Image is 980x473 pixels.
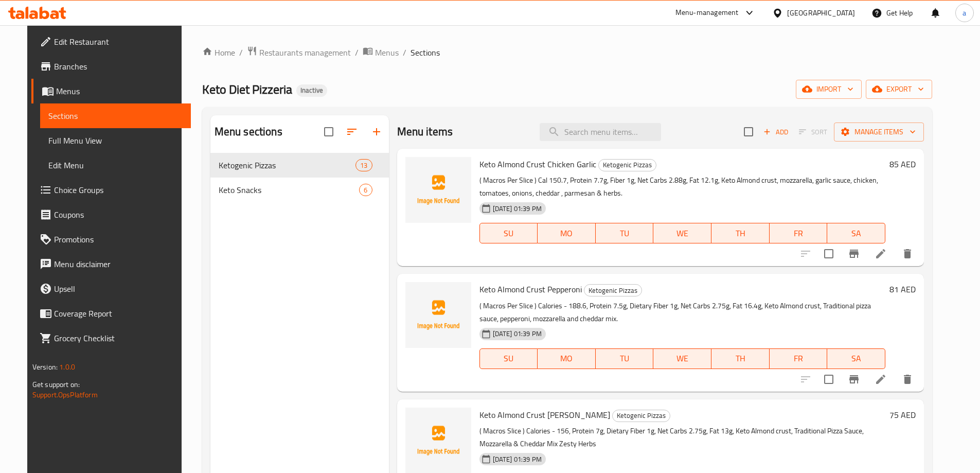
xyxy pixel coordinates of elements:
[259,46,351,59] span: Restaurants management
[479,300,886,325] p: ( Macros Per Slice ) Calories - 188.6, Protein 7.5g, Dietary Fiber 1g, Net Carbs 2.75g, Fat 16.4g...
[31,79,191,103] a: Menus
[770,223,828,243] button: FR
[834,122,924,142] button: Manage items
[792,124,834,140] span: Select section first
[31,276,191,301] a: Upsell
[675,7,739,19] div: Menu-management
[31,29,191,54] a: Edit Restaurant
[600,226,650,241] span: TU
[54,208,183,221] span: Coupons
[600,351,650,366] span: TU
[889,282,916,296] h6: 81 AED
[31,326,191,351] a: Grocery Checklist
[716,351,765,366] span: TH
[479,174,886,200] p: ( Macros Per Slice ) Cal 150.7, Protein 7.7g, Fiber 1g, Net Carbs 2.88g, Fat 12.1g, Keto Almond c...
[612,410,670,422] div: Ketogenic Pizzas
[738,121,759,143] span: Select section
[215,124,282,139] h2: Menu sections
[359,184,372,196] div: items
[247,46,351,59] a: Restaurants management
[489,454,546,464] span: [DATE] 01:39 PM
[889,157,916,171] h6: 85 AED
[397,124,453,139] h2: Menu items
[40,128,191,153] a: Full Menu View
[31,227,191,252] a: Promotions
[796,80,862,99] button: import
[774,226,824,241] span: FR
[657,226,707,241] span: WE
[239,46,243,59] li: /
[787,7,855,19] div: [GEOGRAPHIC_DATA]
[895,367,920,392] button: delete
[54,184,183,196] span: Choice Groups
[875,373,887,386] a: Edit menu item
[54,307,183,320] span: Coverage Report
[540,123,661,141] input: search
[889,408,916,422] h6: 75 AED
[831,351,881,366] span: SA
[296,84,327,97] div: Inactive
[219,159,356,171] span: Ketogenic Pizzas
[489,204,546,214] span: [DATE] 01:39 PM
[584,284,642,296] div: Ketogenic Pizzas
[774,351,824,366] span: FR
[202,46,932,59] nav: breadcrumb
[479,223,538,243] button: SU
[48,134,183,147] span: Full Menu View
[484,226,534,241] span: SU
[40,103,191,128] a: Sections
[219,184,360,196] span: Keto Snacks
[479,425,886,450] p: ( Macros Slice ) Calories - 156, Protein 7g, Dietary Fiber 1g, Net Carbs 2.75g, Fat 13g, Keto Alm...
[479,282,582,297] span: Keto Almond Crust Pepperoni
[405,282,471,348] img: Keto Almond Crust Pepperoni
[210,153,389,178] div: Ketogenic Pizzas13
[48,159,183,171] span: Edit Menu
[210,178,389,202] div: Keto Snacks6
[40,153,191,178] a: Edit Menu
[54,332,183,344] span: Grocery Checklist
[202,46,235,59] a: Home
[596,348,654,369] button: TU
[210,149,389,206] nav: Menu sections
[542,226,592,241] span: MO
[584,285,642,296] span: Ketogenic Pizzas
[538,348,596,369] button: MO
[31,301,191,326] a: Coverage Report
[842,126,916,138] span: Manage items
[653,348,711,369] button: WE
[54,36,183,48] span: Edit Restaurant
[405,157,471,223] img: Keto Almond Crust Chicken Garlic
[403,46,406,59] li: /
[489,329,546,339] span: [DATE] 01:39 PM
[963,7,966,19] span: a
[762,126,790,138] span: Add
[598,159,656,171] div: Ketogenic Pizzas
[542,351,592,366] span: MO
[296,86,327,95] span: Inactive
[59,360,75,374] span: 1.0.0
[479,407,610,423] span: Keto Almond Crust [PERSON_NAME]
[56,85,183,97] span: Menus
[596,223,654,243] button: TU
[804,83,853,96] span: import
[538,223,596,243] button: MO
[32,388,98,401] a: Support.OpsPlatform
[831,226,881,241] span: SA
[818,243,840,265] span: Select to update
[827,348,885,369] button: SA
[202,78,292,101] span: Keto Diet Pizzeria
[711,348,770,369] button: TH
[355,159,372,171] div: items
[895,241,920,266] button: delete
[711,223,770,243] button: TH
[842,367,866,392] button: Branch-specific-item
[411,46,440,59] span: Sections
[479,348,538,369] button: SU
[818,369,840,390] span: Select to update
[355,46,359,59] li: /
[484,351,534,366] span: SU
[54,283,183,295] span: Upsell
[874,83,924,96] span: export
